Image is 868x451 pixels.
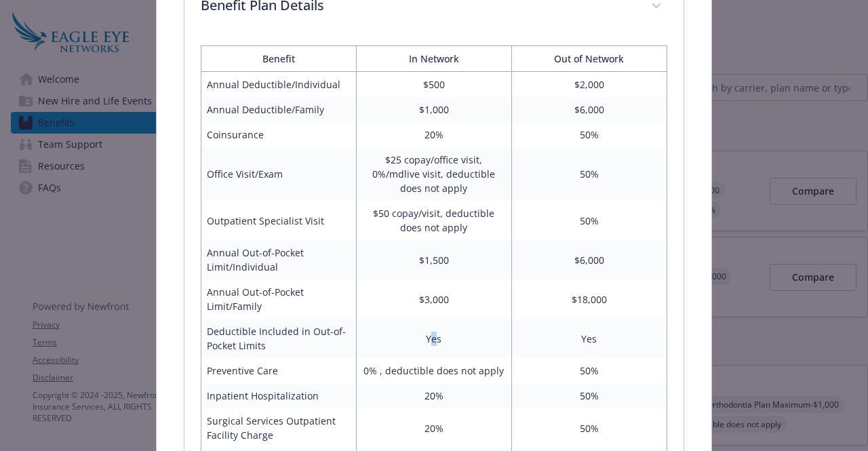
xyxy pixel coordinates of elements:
td: 20% [357,383,512,408]
td: 50% [511,408,667,448]
td: $1,000 [357,97,512,122]
td: 20% [357,122,512,147]
th: In Network [357,46,512,72]
td: Yes [511,319,667,358]
td: Annual Deductible/Individual [201,72,357,98]
td: Deductible Included in Out-of-Pocket Limits [201,319,357,358]
td: Office Visit/Exam [201,147,357,201]
td: $25 copay/office visit, 0%/mdlive visit, deductible does not apply [357,147,512,201]
td: 50% [511,147,667,201]
td: $18,000 [511,279,667,319]
td: Outpatient Specialist Visit [201,201,357,240]
td: 0% , deductible does not apply [357,358,512,383]
td: Coinsurance [201,122,357,147]
td: $2,000 [511,72,667,98]
td: $50 copay/visit, deductible does not apply [357,201,512,240]
td: Annual Deductible/Family [201,97,357,122]
td: $6,000 [511,97,667,122]
td: 50% [511,122,667,147]
td: $3,000 [357,279,512,319]
td: 50% [511,383,667,408]
td: Yes [357,319,512,358]
td: Surgical Services Outpatient Facility Charge [201,408,357,448]
td: $500 [357,72,512,98]
td: Inpatient Hospitalization [201,383,357,408]
td: $1,500 [357,240,512,279]
td: $6,000 [511,240,667,279]
td: 50% [511,358,667,383]
td: Preventive Care [201,358,357,383]
th: Out of Network [511,46,667,72]
td: Annual Out-of-Pocket Limit/Family [201,279,357,319]
td: 20% [357,408,512,448]
td: 50% [511,201,667,240]
td: Annual Out-of-Pocket Limit/Individual [201,240,357,279]
th: Benefit [201,46,357,72]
